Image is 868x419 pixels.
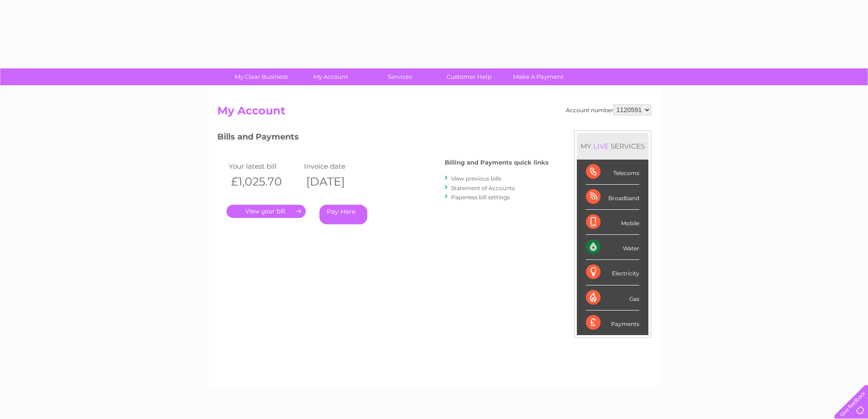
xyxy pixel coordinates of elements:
div: Electricity [586,260,639,285]
a: View previous bills [451,175,501,182]
div: Mobile [586,210,639,235]
a: Paperless bill settings [451,194,510,201]
div: Account number [566,104,651,115]
a: My Account [293,68,368,85]
div: LIVE [591,142,611,150]
a: My Clear Business [224,68,299,85]
th: £1,025.70 [226,172,302,191]
div: Payments [586,310,639,335]
h2: My Account [217,104,651,122]
a: Services [362,68,437,85]
h3: Bills and Payments [217,130,549,146]
div: Water [586,235,639,260]
td: Your latest bill [226,160,302,172]
td: Invoice date [302,160,377,172]
a: . [226,205,306,218]
th: [DATE] [302,172,377,191]
a: Make A Payment [501,68,576,85]
h4: Billing and Payments quick links [445,159,549,166]
a: Statement of Accounts [451,185,515,191]
a: Customer Help [431,68,507,85]
div: Gas [586,285,639,310]
a: Pay Here [319,205,367,224]
div: MY SERVICES [577,133,648,159]
div: Telecoms [586,160,639,185]
div: Broadband [586,185,639,210]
